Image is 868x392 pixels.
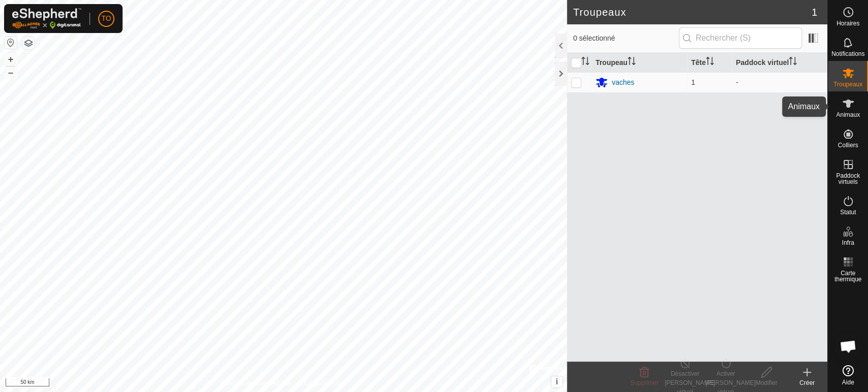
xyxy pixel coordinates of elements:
[828,361,868,389] a: Aide
[831,51,864,57] span: Notifications
[833,331,863,362] div: Open chat
[706,58,714,67] p-sorticon: Activer pour trier
[732,72,827,92] td: -
[612,77,634,88] div: vaches
[746,378,787,387] div: Modifier
[551,376,562,387] button: i
[789,58,797,67] p-sorticon: Activer pour trier
[573,6,812,18] h2: Troupeaux
[556,377,558,386] span: i
[840,209,856,215] span: Statut
[630,379,658,386] span: Supprimer
[833,81,862,87] span: Troupeaux
[837,142,858,148] span: Colliers
[679,27,802,49] input: Rechercher (S)
[12,8,81,29] img: Logo Gallagher
[591,53,687,73] th: Troupeau
[5,37,17,49] button: Réinitialiser la carte
[732,53,827,73] th: Paddock virtuel
[304,379,346,388] a: Contactez-nous
[836,112,860,118] span: Animaux
[787,378,827,387] div: Créer
[101,13,111,24] span: TO
[830,173,865,185] span: Paddock virtuels
[5,53,17,66] button: +
[842,240,854,246] span: Infra
[691,78,695,86] span: 1
[687,53,732,73] th: Tête
[830,270,865,282] span: Carte thermique
[842,379,854,385] span: Aide
[812,5,817,20] span: 1
[5,67,17,79] button: –
[573,33,679,44] span: 0 sélectionné
[22,37,35,49] button: Couches de carte
[581,58,589,67] p-sorticon: Activer pour trier
[221,379,291,388] a: Politique de confidentialité
[627,58,636,67] p-sorticon: Activer pour trier
[836,20,859,26] span: Horaires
